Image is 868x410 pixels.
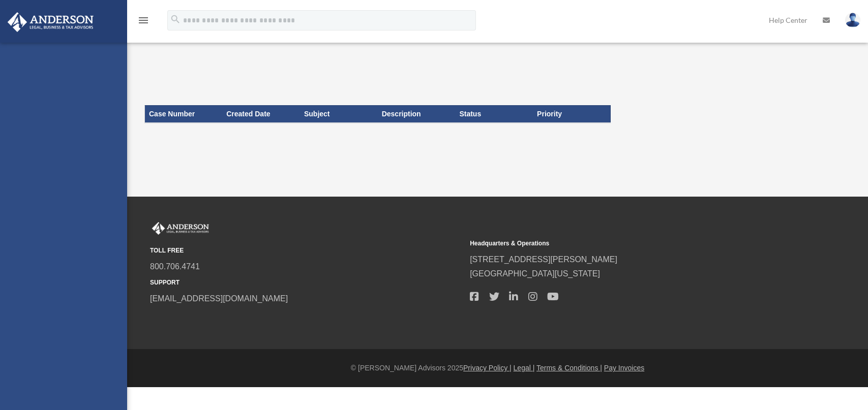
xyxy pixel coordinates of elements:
th: Priority [533,105,611,122]
a: menu [137,18,149,26]
a: Pay Invoices [604,364,644,372]
img: Anderson Advisors Platinum Portal [150,222,211,235]
a: [STREET_ADDRESS][PERSON_NAME] [470,255,617,264]
small: TOLL FREE [150,245,463,256]
i: search [170,14,181,25]
a: [EMAIL_ADDRESS][DOMAIN_NAME] [150,294,288,303]
small: Headquarters & Operations [470,238,783,249]
a: Terms & Conditions | [536,364,602,372]
img: Anderson Advisors Platinum Portal [5,12,97,32]
th: Case Number [145,105,223,122]
a: [GEOGRAPHIC_DATA][US_STATE] [470,269,600,278]
th: Subject [300,105,378,122]
th: Description [378,105,456,122]
a: Legal | [514,364,535,372]
i: menu [137,14,149,26]
a: Privacy Policy | [463,364,512,372]
div: © [PERSON_NAME] Advisors 2025 [127,362,868,374]
img: User Pic [845,13,860,27]
a: 800.706.4741 [150,262,200,271]
small: SUPPORT [150,277,463,288]
th: Status [455,105,533,122]
th: Created Date [222,105,300,122]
